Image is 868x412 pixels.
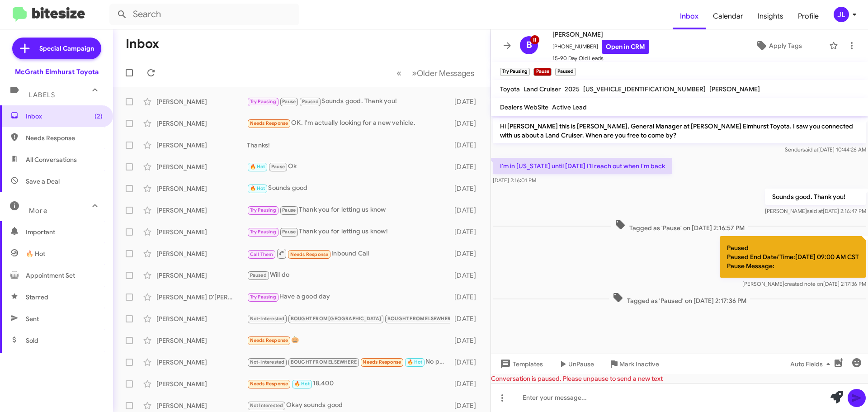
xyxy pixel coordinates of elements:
[450,119,483,128] div: [DATE]
[156,336,247,345] div: [PERSON_NAME]
[291,316,382,322] span: BOUGHT FROM [GEOGRAPHIC_DATA]
[34,53,81,59] div: Domain Overview
[742,280,866,287] span: [PERSON_NAME] [DATE] 2:17:36 PM
[450,249,483,258] div: [DATE]
[156,293,247,302] div: [PERSON_NAME] D'[PERSON_NAME]
[247,96,450,107] div: Sounds good. Thank you!
[601,356,666,372] button: Mark Inactive
[769,38,802,54] span: Apply Tags
[552,103,587,111] span: Active Lead
[247,270,450,280] div: Will do
[26,293,48,302] span: Starred
[290,251,329,257] span: Needs Response
[250,272,267,278] span: Paused
[407,359,423,365] span: 🔥 Hot
[156,119,247,128] div: [PERSON_NAME]
[247,400,450,411] div: Okay sounds good
[783,356,841,372] button: Auto Fields
[450,206,483,215] div: [DATE]
[271,164,285,170] span: Pause
[500,85,520,93] span: Toyota
[156,162,247,171] div: [PERSON_NAME]
[250,359,285,365] span: Not-Interested
[602,40,649,54] a: Open in CRM
[94,112,103,121] span: (2)
[392,64,480,82] nav: Page navigation example
[802,146,818,153] span: said at
[26,336,38,345] span: Sold
[834,7,849,22] div: JL
[450,184,483,193] div: [DATE]
[396,67,401,79] span: «
[526,38,532,52] span: B
[247,118,450,128] div: OK. I'm actually looking for a new vehicle.
[250,185,265,191] span: 🔥 Hot
[500,103,548,111] span: Dealers WebSite
[247,292,450,302] div: Have a good day
[247,161,450,172] div: Ok
[450,271,483,280] div: [DATE]
[450,401,483,410] div: [DATE]
[247,313,450,324] div: Thanks
[706,3,750,29] a: Calendar
[807,208,823,214] span: said at
[619,356,659,372] span: Mark Inactive
[250,337,288,343] span: Needs Response
[750,3,791,29] a: Insights
[90,52,97,60] img: tab_keywords_by_traffic_grey.svg
[250,381,288,387] span: Needs Response
[450,227,483,237] div: [DATE]
[450,141,483,150] div: [DATE]
[26,112,103,121] span: Inbox
[156,206,247,215] div: [PERSON_NAME]
[552,40,649,54] span: [PHONE_NUMBER]
[126,37,159,51] h1: Inbox
[498,356,543,372] span: Templates
[450,162,483,171] div: [DATE]
[568,356,594,372] span: UnPause
[450,293,483,302] div: [DATE]
[450,314,483,323] div: [DATE]
[156,227,247,237] div: [PERSON_NAME]
[156,379,247,388] div: [PERSON_NAME]
[26,227,103,237] span: Important
[247,335,450,346] div: 🎃
[247,227,450,237] div: Thank you for letting us know!
[583,85,706,93] span: [US_VEHICLE_IDENTIFICATION_NUMBER]
[282,99,296,104] span: Pause
[250,251,274,257] span: Call Them
[24,52,32,60] img: tab_domain_overview_orange.svg
[791,3,826,29] a: Profile
[156,184,247,193] div: [PERSON_NAME]
[450,379,483,388] div: [DATE]
[302,99,319,104] span: Paused
[250,403,283,408] span: Not Interested
[282,207,296,213] span: Pause
[156,314,247,323] div: [PERSON_NAME]
[250,316,285,322] span: Not-Interested
[156,401,247,410] div: [PERSON_NAME]
[12,38,101,59] a: Special Campaign
[156,249,247,258] div: [PERSON_NAME]
[250,294,276,300] span: Try Pausing
[294,381,310,387] span: 🔥 Hot
[26,177,60,186] span: Save a Deal
[552,54,649,63] span: 15-90 Day Old Leads
[291,359,357,365] span: BOUGHT FROM ELSEWHERE
[156,97,247,106] div: [PERSON_NAME]
[524,85,561,93] span: Land Cruiser
[100,53,152,59] div: Keywords by Traffic
[26,271,75,280] span: Appointment Set
[550,356,601,372] button: UnPause
[250,229,276,235] span: Try Pausing
[247,357,450,367] div: No problem
[156,358,247,367] div: [PERSON_NAME]
[450,336,483,345] div: [DATE]
[26,155,77,164] span: All Conversations
[491,374,868,383] div: Conversation is paused. Please unpause to send a new text
[26,133,103,142] span: Needs Response
[493,177,536,184] span: [DATE] 2:16:01 PM
[552,29,649,40] span: [PERSON_NAME]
